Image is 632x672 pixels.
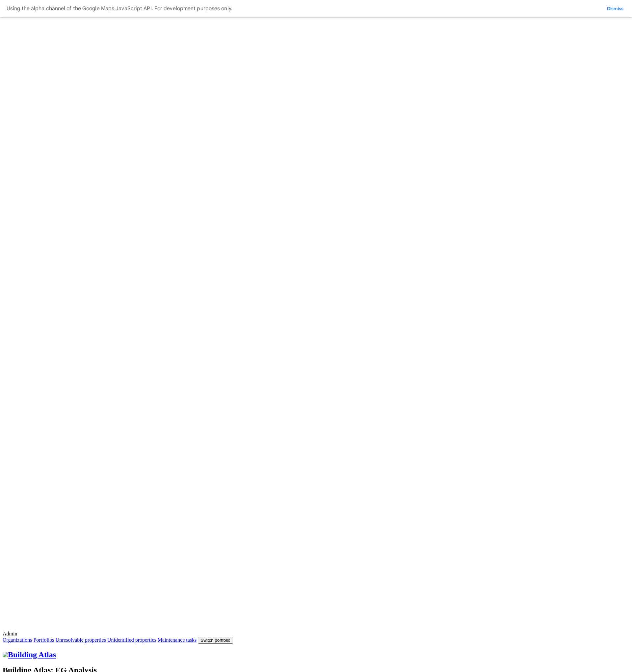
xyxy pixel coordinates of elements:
div: Using the alpha channel of the Google Maps JavaScript API. For development purposes only. [7,4,232,13]
img: main-0bbd2752.svg [3,652,8,657]
a: Maintenance tasks [158,637,197,643]
a: Organizations [3,637,32,643]
a: Unidentified properties [107,637,156,643]
a: Building Atlas [3,650,56,659]
a: Unresolvable properties [56,637,106,643]
button: Switch portfolio [198,637,233,644]
label: Admin [3,625,629,636]
button: Dismiss [605,5,625,12]
a: Portfolios [33,637,54,643]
